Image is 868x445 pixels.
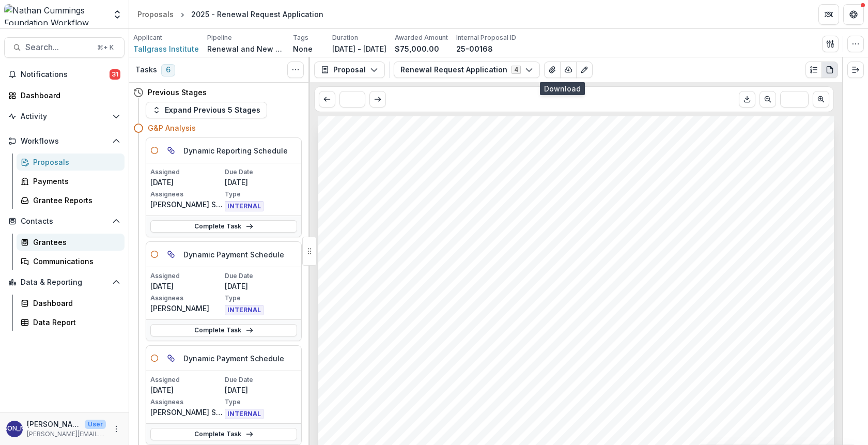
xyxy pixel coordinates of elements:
[17,192,125,209] a: Grantee Reports
[4,87,125,104] a: Dashboard
[110,69,120,80] span: 31
[420,289,453,300] span: [DATE]
[847,62,864,78] button: Expand right
[4,66,125,83] button: Notifications31
[287,62,304,78] button: Toggle View Cancelled Tasks
[225,281,297,291] p: [DATE]
[150,281,223,291] p: [DATE]
[110,423,122,435] button: More
[805,62,822,78] button: Plaintext view
[225,385,297,395] p: [DATE]
[150,303,223,314] p: [PERSON_NAME]
[446,331,478,341] span: [DATE]
[191,9,323,20] div: 2025 - Renewal Request Application
[415,303,448,313] span: [DATE]
[813,91,829,108] button: Scroll to next page
[33,256,116,267] div: Communications
[319,91,335,108] button: Scroll to previous page
[818,4,839,25] button: Partners
[4,213,125,229] button: Open Contacts
[225,409,263,419] span: INTERNAL
[21,70,110,79] span: Notifications
[349,245,586,259] span: 2025 - Renewal Request Application
[225,271,297,281] p: Due Date
[21,112,108,121] span: Activity
[456,43,493,54] p: 25-00168
[21,90,116,101] div: Dashboard
[148,122,196,133] h4: G&P Analysis
[225,190,297,199] p: Type
[146,102,267,118] button: Expand Previous 5 Stages
[293,43,313,54] p: None
[150,167,223,177] p: Assigned
[332,43,386,54] p: [DATE] - [DATE]
[441,275,699,286] span: Tallgrass Institute is a project of [GEOGRAPHIC_DATA]
[21,217,108,226] span: Contacts
[349,329,442,341] span: Submitted Date:
[133,7,328,22] nav: breadcrumb
[457,317,495,327] span: 75000.0
[293,33,308,42] p: Tags
[163,246,179,263] button: View dependent tasks
[17,173,125,190] a: Payments
[21,278,108,287] span: Data & Reporting
[4,274,125,290] button: Open Data & Reporting
[33,176,116,187] div: Payments
[4,4,106,25] img: Nathan Cummings Foundation Workflow Sandbox logo
[4,108,125,125] button: Open Activity
[150,385,223,395] p: [DATE]
[225,177,297,188] p: [DATE]
[150,271,223,281] p: Assigned
[17,314,125,331] a: Data Report
[314,62,385,78] button: Proposal
[17,295,125,312] a: Dashboard
[456,33,516,42] p: Internal Proposal ID
[25,42,91,52] span: Search...
[183,145,288,156] h5: Dynamic Reporting Schedule
[110,4,125,25] button: Open entity switcher
[33,298,116,309] div: Dashboard
[225,201,263,211] span: INTERNAL
[369,91,386,108] button: Scroll to next page
[137,9,174,20] div: Proposals
[150,407,223,418] p: [PERSON_NAME] San [PERSON_NAME]
[225,375,297,385] p: Due Date
[21,137,108,146] span: Workflows
[133,43,199,54] a: Tallgrass Institute
[4,37,125,58] button: Search...
[150,190,223,199] p: Assignees
[150,294,223,303] p: Assignees
[133,33,162,42] p: Applicant
[394,62,540,78] button: Renewal Request Application4
[150,220,297,233] a: Complete Task
[95,42,116,53] div: ⌘ + K
[33,195,116,206] div: Grantee Reports
[760,91,776,108] button: Scroll to previous page
[161,64,175,76] span: 6
[163,350,179,366] button: View dependent tasks
[85,420,106,429] p: User
[183,353,284,364] h5: Dynamic Payment Schedule
[225,305,263,315] span: INTERNAL
[395,33,448,42] p: Awarded Amount
[822,62,838,78] button: PDF view
[33,157,116,167] div: Proposals
[395,43,439,54] p: $75,000.00
[349,288,416,300] span: Grant Start:
[27,429,106,439] p: [PERSON_NAME][EMAIL_ADDRESS][PERSON_NAME][DOMAIN_NAME]
[17,234,125,251] a: Grantees
[207,43,285,54] p: Renewal and New Grants Pipeline
[225,397,297,407] p: Type
[4,133,125,149] button: Open Workflows
[544,62,561,78] button: View Attached Files
[133,7,178,22] a: Proposals
[148,87,207,98] h4: Previous Stages
[27,419,81,429] p: [PERSON_NAME] San [PERSON_NAME]
[150,199,223,210] p: [PERSON_NAME] San [PERSON_NAME]
[17,154,125,171] a: Proposals
[349,274,438,286] span: Nonprofit DBA:
[349,201,498,218] span: Tallgrass Institute
[150,177,223,188] p: [DATE]
[135,66,157,74] h3: Tasks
